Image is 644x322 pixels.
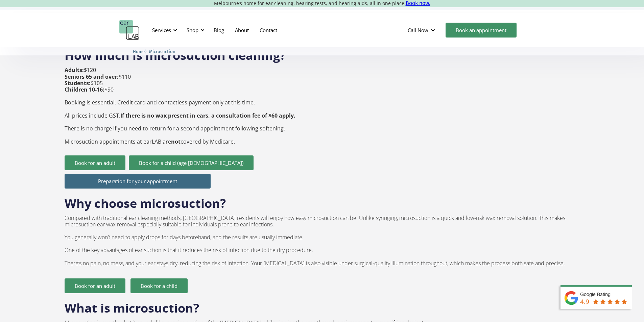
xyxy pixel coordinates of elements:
[408,27,428,33] div: Call Now
[171,138,181,145] strong: not
[65,215,580,267] p: Compared with traditional ear cleaning methods, [GEOGRAPHIC_DATA] residents will enjoy how easy m...
[402,20,442,40] div: Call Now
[119,20,140,40] a: home
[149,48,175,54] a: Microsuction
[187,27,198,33] div: Shop
[208,20,230,40] a: Blog
[65,189,226,212] h2: Why choose microsuction?
[133,48,149,55] li: 〉
[230,20,254,40] a: About
[148,20,179,40] div: Services
[65,79,91,87] strong: Students:
[65,155,125,170] a: Book for an adult
[130,278,188,293] a: Book for a child
[65,66,84,74] strong: Adults:
[65,73,119,80] strong: Seniors 65 and over:
[129,155,254,170] a: Book for a child (age [DEMOGRAPHIC_DATA])
[65,278,125,293] a: Book for an adult
[120,112,295,119] strong: If there is no wax present in ears, a consultation fee of $60 apply.
[446,23,517,38] a: Book an appointment
[183,20,207,40] div: Shop
[65,293,580,316] h2: What is microsuction?
[149,49,175,54] span: Microsuction
[254,20,283,40] a: Contact
[133,49,145,54] span: Home
[65,67,295,145] p: $120 $110 $105 $90 Booking is essential. Credit card and contactless payment only at this time. A...
[65,86,104,93] strong: Children 10-16:
[133,48,145,54] a: Home
[152,27,171,33] div: Services
[65,41,580,64] h2: How much is microsuction cleaning?
[65,174,211,189] a: Preparation for your appointment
